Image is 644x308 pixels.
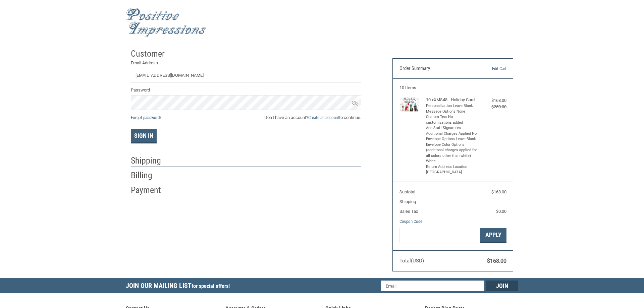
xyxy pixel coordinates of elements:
[426,136,478,142] li: Envelope Options Leave Blank
[480,97,506,104] div: $168.00
[487,258,506,264] span: $168.00
[308,115,339,120] a: Create an account
[131,87,361,94] label: Password
[399,219,422,224] a: Coupon Code
[126,278,233,295] h5: Join Our Mailing List
[426,164,478,175] li: Return Address Location [GEOGRAPHIC_DATA]
[131,170,170,181] h2: Billing
[480,104,506,110] div: $250.00
[472,65,506,72] a: Edit Cart
[399,85,506,90] h3: 10 Items
[486,281,518,291] input: Join
[131,115,161,120] a: Forgot password?
[426,103,478,109] li: Personalization Leave Blank
[491,189,506,194] span: $168.00
[496,209,506,214] span: $0.00
[264,114,361,121] span: Don’t have an account? to continue.
[426,125,478,136] li: Add Staff Signatures - Additional Charges Applied No
[192,283,230,289] span: for special offers!
[131,185,170,196] h2: Payment
[399,189,415,194] span: Subtotal
[504,199,506,204] span: --
[131,129,157,143] button: Sign In
[399,228,480,243] input: Gift Certificate or Coupon Code
[399,199,416,204] span: Shipping
[131,155,170,166] h2: Shipping
[399,209,418,214] span: Sales Tax
[131,60,361,66] label: Email Address
[399,65,472,72] h3: Order Summary
[426,142,478,164] li: Envelope Color Options (additional charges applied for all colors other than white) White
[426,114,478,125] li: Custom Text No customizations added
[480,228,506,243] button: Apply
[131,48,170,59] h2: Customer
[381,281,485,291] input: Email
[426,97,478,103] h4: 10 x XMS48 - Holiday Card
[426,109,478,115] li: Message Options None
[399,258,424,264] span: Total (USD)
[126,8,206,38] img: Positive Impressions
